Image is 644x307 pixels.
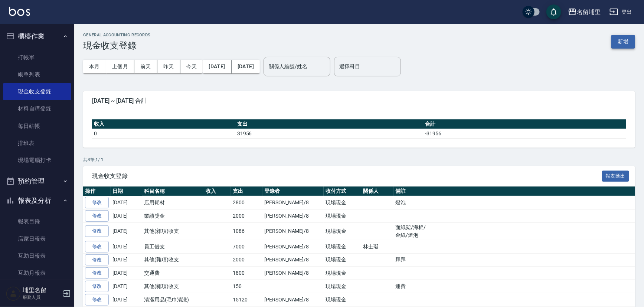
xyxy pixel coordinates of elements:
th: 登錄者 [262,186,324,196]
button: 昨天 [157,60,180,73]
td: 2800 [231,196,262,209]
td: 交通費 [142,267,204,280]
td: [DATE] [111,222,142,240]
td: [PERSON_NAME]/8 [262,196,324,209]
button: 櫃檯作業 [3,27,71,46]
a: 店家日報表 [3,230,71,247]
th: 操作 [83,186,111,196]
button: 預約管理 [3,172,71,191]
th: 支出 [235,119,424,129]
div: 名留埔里 [577,7,601,17]
td: 現場現金 [324,209,361,223]
a: 互助月報表 [3,264,71,281]
a: 修改 [85,225,109,237]
td: 清潔用品(毛巾清洗) [142,293,204,306]
td: [DATE] [111,240,142,253]
td: 其他(雜項)收支 [142,222,204,240]
td: 現場現金 [324,240,361,253]
th: 收入 [204,186,231,196]
button: 名留埔里 [565,4,604,20]
td: 15120 [231,293,262,306]
td: [PERSON_NAME]/8 [262,253,324,267]
td: 現場現金 [324,293,361,306]
a: 排班表 [3,135,71,152]
td: [DATE] [111,280,142,293]
h5: 埔里名留 [23,287,61,294]
span: [DATE] ~ [DATE] 合計 [92,97,626,105]
button: 登出 [607,5,635,19]
th: 關係人 [361,186,393,196]
td: 150 [231,280,262,293]
td: -31956 [423,129,626,138]
td: 2000 [231,253,262,267]
th: 收入 [92,119,235,129]
img: Person [6,286,21,301]
td: 面紙架/海棉/ 金紙/燈泡 [393,222,635,240]
th: 備註 [393,186,635,196]
a: 修改 [85,254,109,266]
td: 其他(雜項)收支 [142,280,204,293]
td: 現場現金 [324,222,361,240]
button: 報表匯出 [602,171,630,182]
td: [PERSON_NAME]/8 [262,222,324,240]
a: 現金收支登錄 [3,83,71,100]
a: 修改 [85,210,109,222]
a: 帳單列表 [3,66,71,83]
button: 前天 [134,60,157,73]
a: 報表目錄 [3,213,71,230]
a: 修改 [85,197,109,208]
button: 報表及分析 [3,191,71,210]
td: 店用耗材 [142,196,204,209]
td: 其他(雜項)收支 [142,253,204,267]
td: [PERSON_NAME]/8 [262,209,324,223]
button: [DATE] [232,60,260,73]
th: 收付方式 [324,186,361,196]
button: 本月 [83,60,106,73]
img: Logo [9,7,30,16]
td: [DATE] [111,253,142,267]
button: 新增 [611,35,635,49]
td: 員工借支 [142,240,204,253]
a: 材料自購登錄 [3,100,71,117]
th: 合計 [423,119,626,129]
span: 現金收支登錄 [92,172,602,180]
h2: GENERAL ACCOUNTING RECORDS [83,33,151,37]
td: 2000 [231,209,262,223]
p: 服務人員 [23,294,61,301]
td: [DATE] [111,209,142,223]
th: 支出 [231,186,262,196]
td: 燈泡 [393,196,635,209]
td: 現場現金 [324,253,361,267]
td: [PERSON_NAME]/8 [262,267,324,280]
td: 0 [92,129,235,138]
td: 現場現金 [324,280,361,293]
td: 業績獎金 [142,209,204,223]
td: 拜拜 [393,253,635,267]
th: 日期 [111,186,142,196]
a: 互助日報表 [3,247,71,264]
td: [DATE] [111,196,142,209]
td: [DATE] [111,293,142,306]
a: 現場電腦打卡 [3,152,71,169]
button: 上個月 [106,60,134,73]
a: 報表匯出 [602,172,630,179]
td: 林士珽 [361,240,393,253]
td: 現場現金 [324,196,361,209]
th: 科目名稱 [142,186,204,196]
p: 共 8 筆, 1 / 1 [83,156,635,163]
a: 修改 [85,241,109,252]
a: 打帳單 [3,49,71,66]
td: 1086 [231,222,262,240]
a: 修改 [85,294,109,306]
td: [PERSON_NAME]/8 [262,240,324,253]
a: 修改 [85,281,109,292]
td: 運費 [393,280,635,293]
td: 現場現金 [324,267,361,280]
button: [DATE] [203,60,231,73]
td: 1800 [231,267,262,280]
button: 今天 [180,60,203,73]
h3: 現金收支登錄 [83,40,151,51]
td: 7000 [231,240,262,253]
a: 每日結帳 [3,118,71,135]
td: [PERSON_NAME]/8 [262,293,324,306]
